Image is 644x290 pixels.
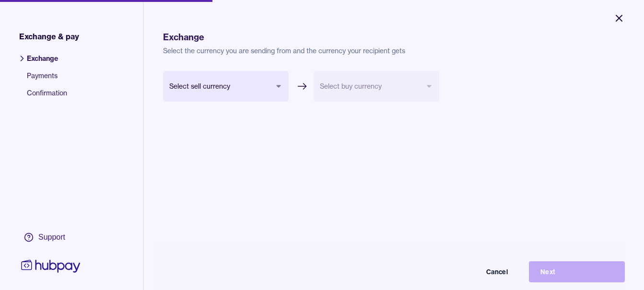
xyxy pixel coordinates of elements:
[27,88,67,105] span: Confirmation
[423,261,519,282] button: Cancel
[602,8,636,29] button: Close
[27,54,67,71] span: Exchange
[19,227,82,247] a: Support
[163,46,625,56] p: Select the currency you are sending from and the currency your recipient gets
[163,31,625,44] h1: Exchange
[38,232,65,243] div: Support
[27,71,67,88] span: Payments
[19,31,79,42] span: Exchange & pay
